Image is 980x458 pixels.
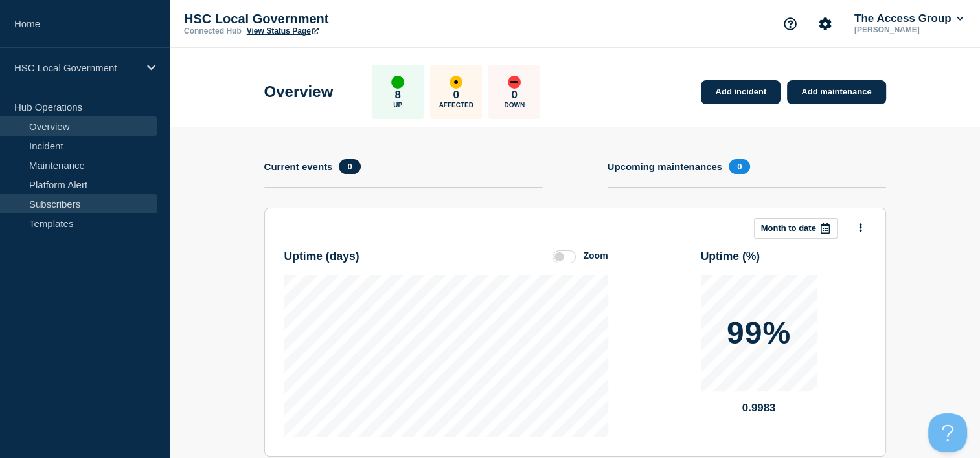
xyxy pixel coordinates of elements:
p: HSC Local Government [14,62,139,73]
button: Account settings [812,10,839,38]
p: 0 [512,89,518,102]
p: [PERSON_NAME] [852,25,966,34]
h3: Uptime ( days ) [284,250,359,263]
p: 0.9983 [701,402,817,415]
a: Add maintenance [787,80,885,104]
h4: Current events [264,161,333,172]
p: Affected [439,102,473,109]
div: Zoom [583,250,608,261]
p: Up [393,102,402,109]
span: 0 [339,159,360,174]
p: Month to date [761,223,816,233]
div: down [508,76,521,89]
a: View Status Page [247,27,319,36]
button: Month to date [754,218,838,239]
div: up [391,76,404,89]
h3: Uptime ( % ) [701,250,760,263]
h1: Overview [264,83,334,101]
p: 8 [395,89,401,102]
h4: Upcoming maintenances [608,161,723,172]
iframe: Help Scout Beacon - Open [928,413,967,452]
p: Connected Hub [184,27,242,36]
p: 0 [453,89,459,102]
div: affected [450,76,462,89]
span: 0 [729,159,750,174]
p: Down [504,102,525,109]
button: Support [777,10,804,38]
p: 99% [727,318,791,349]
button: The Access Group [852,12,966,25]
p: HSC Local Government [184,12,443,27]
a: Add incident [701,80,781,104]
